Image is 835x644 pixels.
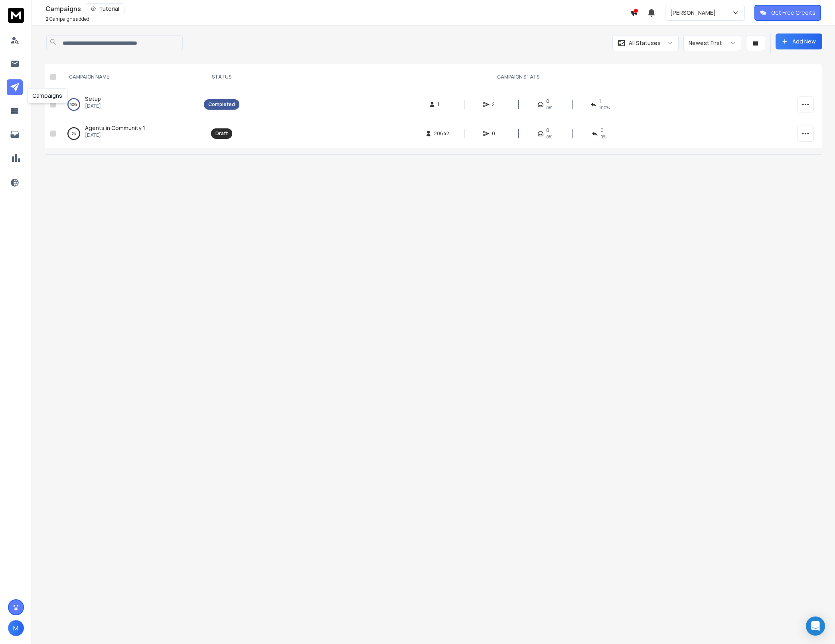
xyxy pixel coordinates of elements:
[806,616,825,636] div: Open Intercom Messenger
[86,3,124,14] button: Tutorial
[546,134,552,140] span: 0%
[600,127,604,134] span: 0
[683,35,741,51] button: Newest First
[546,104,552,111] span: 0%
[215,130,228,137] div: Draft
[45,16,89,22] p: Campaigns added
[85,95,101,102] span: Setup
[546,127,549,134] span: 0
[85,132,145,138] p: [DATE]
[492,101,500,108] span: 2
[85,103,101,109] p: [DATE]
[72,130,76,138] p: 0 %
[438,101,446,108] span: 1
[27,88,67,103] div: Campaigns
[208,101,235,108] div: Completed
[546,98,549,104] span: 0
[45,16,49,22] span: 2
[45,3,630,14] div: Campaigns
[59,90,199,119] td: 100%Setup[DATE]
[244,64,792,90] th: CAMPAIGN STATS
[85,95,101,103] a: Setup
[70,100,77,108] p: 100 %
[492,130,500,137] span: 0
[776,33,822,49] button: Add New
[629,39,661,47] p: All Statuses
[85,124,145,132] a: Agents in Community 1
[8,620,24,636] button: M
[670,9,719,17] p: [PERSON_NAME]
[199,64,244,90] th: STATUS
[599,104,610,111] span: 100 %
[59,64,199,90] th: CAMPAIGN NAME
[59,119,199,148] td: 0%Agents in Community 1[DATE]
[434,130,449,137] span: 20642
[754,5,821,21] button: Get Free Credits
[771,9,815,17] p: Get Free Credits
[599,98,601,104] span: 1
[600,134,606,140] span: 0%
